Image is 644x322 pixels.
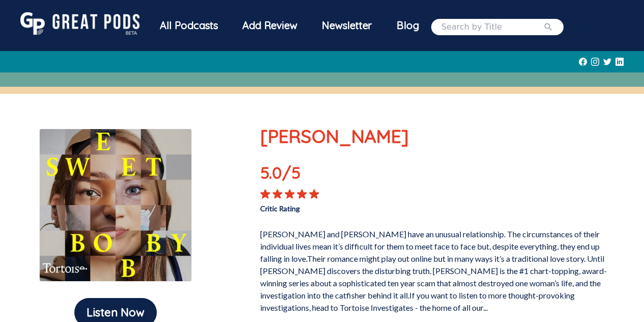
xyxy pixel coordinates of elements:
div: Newsletter [310,12,384,39]
img: GreatPods [20,12,139,35]
p: [PERSON_NAME] [260,122,611,150]
a: Add Review [230,12,310,39]
input: Search by Title [441,21,543,33]
p: Critic Rating [260,199,436,214]
p: [PERSON_NAME] and [PERSON_NAME] have an unusual relationship. The circumstances of their individu... [260,224,611,314]
p: 5.0 /5 [260,160,330,189]
div: All Podcasts [148,12,230,39]
a: Blog [384,12,431,39]
img: Sweet Bobby [39,129,192,282]
a: All Podcasts [148,12,230,41]
a: Newsletter [310,12,384,41]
